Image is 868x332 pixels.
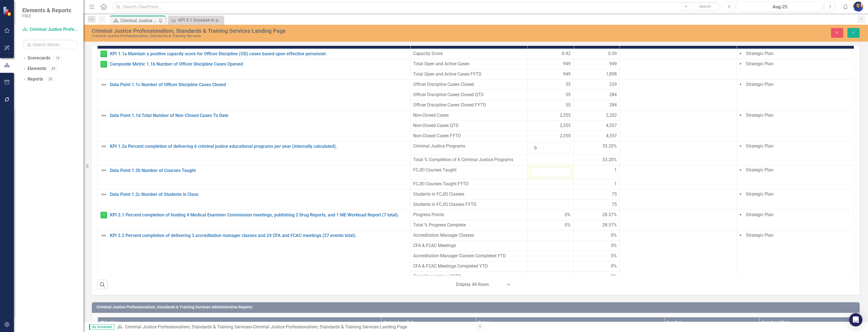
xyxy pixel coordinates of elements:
[609,81,617,88] span: 229
[413,263,524,269] span: CFA & FCAC Meetings Completed YTD
[612,191,617,198] span: 75
[100,191,107,198] img: Not Defined
[110,144,407,149] a: KPI 1.2a Percent completion of delivering 6 criminal justice educational programs per year (inter...
[849,313,862,326] div: Open Intercom Messenger
[413,157,524,163] span: Total % Completion of 6 Criminal Justice Programs
[566,81,571,88] span: 55
[92,28,530,34] div: Criminal Justice Professionalism, Standards & Training Services Landing Page
[612,201,617,208] span: 75
[413,133,524,139] span: Non-Closed Cases FYTD
[110,213,407,218] a: KPI 2.1 Percent completion of hosting 4 Medical Examiner Commission meetings, publishing 2 Drug R...
[100,81,107,88] img: Not Defined
[253,324,407,329] div: Criminal Justice Professionalism, Standards & Training Services Landing Page
[100,143,107,150] img: Not Defined
[611,243,617,249] span: 0%
[100,51,107,57] img: Proceeding as Planned
[110,168,407,173] a: Data Point 1.2b Number of Courses Taught
[565,212,571,218] span: 0%
[606,112,617,119] span: 2,202
[736,2,823,12] button: Aug-25
[413,243,524,249] span: CFA & FCAC Meetings
[691,3,719,11] button: Search
[413,71,524,78] span: Total Open and Active Cases FYTD
[608,51,617,57] span: 0.59
[413,102,524,108] span: Officer Discipline Cases Closed FYTD
[120,17,157,24] div: Criminal Justice Professionalism, Standards & Training Services Landing Page
[92,34,530,38] div: Criminal Justice Professionalism, Standards & Training Services
[22,7,71,14] span: Elements & Reports
[110,82,407,87] a: Data Point 1.1c Number of Officer Discipline Cases Closed
[602,157,617,163] span: 33.20%
[602,143,617,149] span: 33.20%
[566,102,571,108] span: 55
[611,232,617,239] span: 0%
[28,55,50,61] a: Scorecards
[614,167,617,173] span: 1
[178,17,222,24] div: KPI 5.1 Increase in availability and participation of internal professional development training ...
[566,92,571,98] span: 55
[100,61,107,68] img: Proceeding as Planned
[100,232,107,239] img: Not Defined
[413,51,524,57] span: Capacity Score
[110,192,407,197] a: Data Point 1.2c Number of Students in Class
[22,26,78,33] a: Criminal Justice Professionalism, Standards & Training Services
[746,113,773,118] span: Strategic Plan
[413,61,524,67] span: Total Open and Active Cases
[413,112,524,119] span: Non-Closed Cases
[413,143,524,149] span: Criminal Justice Programs
[602,212,617,218] span: 28.57%
[746,191,773,197] span: Strategic Plan
[560,123,571,129] span: 2,355
[125,324,251,329] a: Criminal Justice Professionalism, Standards & Training Services
[609,61,617,67] span: 949
[413,191,524,198] span: Students in FCJEI Classes
[746,61,773,66] span: Strategic Plan
[853,2,863,12] img: Somi Akter
[413,81,524,88] span: Officer Discipline Cases Closed
[563,71,571,78] span: 949
[746,82,773,87] span: Strategic Plan
[609,102,617,108] span: 284
[606,133,617,139] span: 4,557
[413,273,524,280] span: Total Completions FYTD
[413,123,524,129] span: Non-Closed Cases QTD
[560,133,571,139] span: 2,355
[611,263,617,269] span: 0%
[413,232,524,239] span: Accreditation Manager Classes
[22,40,78,49] input: Search Below...
[606,71,617,78] span: 1,898
[110,51,407,56] a: KPI 1.1a Maintain a positive capacity score for Officer Discipline (OD) cases based upon effectiv...
[3,6,13,16] img: ClearPoint Strategy
[609,92,617,98] span: 284
[413,222,524,228] span: Total % Progress Complete
[561,51,571,57] span: -0.42
[614,181,617,187] span: 1
[565,222,571,228] span: 0%
[46,77,55,81] div: 20
[89,324,114,330] span: By Scorecard
[53,56,62,61] div: 18
[169,17,222,24] a: KPI 5.1 Increase in availability and participation of internal professional development training ...
[746,167,773,173] span: Strategic Plan
[100,112,107,119] img: Not Defined
[563,61,571,67] span: 949
[611,273,617,280] span: 0%
[49,66,58,71] div: 45
[110,62,407,67] a: Composite Metric 1.1b Number of Officer Discipline Cases Opened
[738,4,821,10] div: Aug-25
[100,167,107,174] img: Not Defined
[602,222,617,228] span: 28.57%
[28,76,43,83] a: Reports
[560,112,571,119] span: 2,355
[413,181,524,187] span: FCJEI Courses Taught FYTD
[413,253,524,259] span: Accreditation Manager Classes Completed YTD
[606,123,617,129] span: 4,557
[413,212,524,218] span: Progress Points
[746,212,773,217] span: Strategic Plan
[413,201,524,208] span: Students in FCJEI Classes FYTD
[413,167,524,173] span: FCJEI Courses Taught
[22,14,71,18] small: FDLE
[100,212,107,218] img: Proceeding as Planned
[746,51,773,56] span: Strategic Plan
[611,253,617,259] span: 0%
